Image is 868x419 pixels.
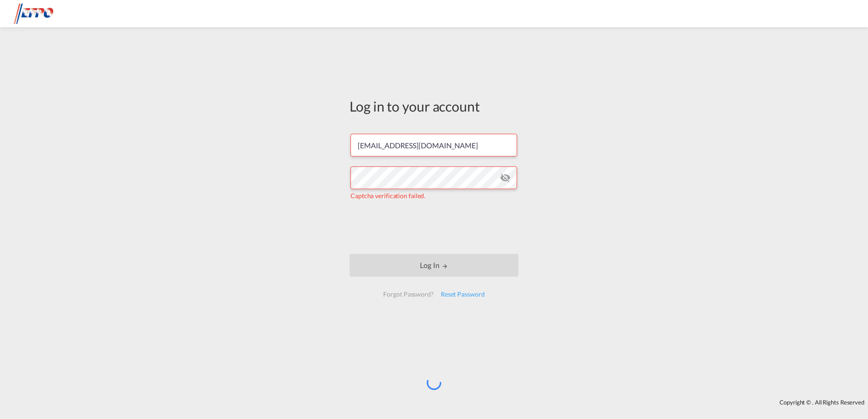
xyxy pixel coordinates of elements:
iframe: reCAPTCHA [365,209,503,245]
button: LOGIN [350,254,518,277]
img: d38966e06f5511efa686cdb0e1f57a29.png [14,4,75,24]
input: Enter email/phone number [350,134,517,156]
div: Log in to your account [350,97,518,116]
div: Forgot Password? [380,286,437,302]
md-icon: icon-eye-off [500,172,511,183]
span: Captcha verification failed. [350,192,425,200]
div: Reset Password [437,286,488,302]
